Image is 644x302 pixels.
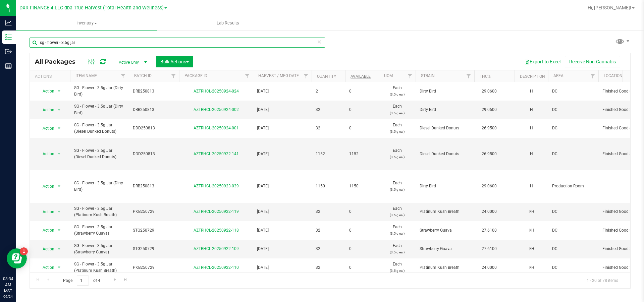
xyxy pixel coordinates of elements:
[383,103,412,116] span: Each
[194,246,239,251] a: AZTRHCL-20250922-109
[133,264,175,271] span: PKB250729
[194,152,239,156] a: AZTRHCL-20250922-141
[383,267,412,274] p: (3.5 g ea.)
[133,227,175,234] span: STG250729
[258,73,299,78] a: Harvest / Mfg Date
[565,56,620,67] button: Receive Non-Cannabis
[383,128,412,135] p: (3.5 g ea.)
[478,263,500,273] span: 24.0000
[520,74,545,79] a: Description
[420,208,470,215] span: Platinum Kush Breath
[316,88,341,95] span: 2
[316,246,341,252] span: 32
[383,180,412,193] span: Each
[587,70,598,82] a: Filter
[77,276,89,286] input: 1
[74,180,125,193] span: SG - Flower - 3.5g Jar (Dirty Bird)
[478,226,500,235] span: 27.6100
[420,125,470,131] span: Diesel Dunked Donuts
[520,56,565,67] button: Export to Excel
[552,125,594,131] span: DC
[133,107,175,113] span: DRB250813
[316,227,341,234] span: 32
[478,149,500,159] span: 26.9500
[55,149,63,159] span: select
[552,183,594,189] span: Production Room
[55,244,63,254] span: select
[156,56,193,67] button: Bulk Actions
[552,208,594,215] span: DC
[242,70,253,82] a: Filter
[30,38,325,48] input: Search Package ID, Item Name, SKU, Lot or Part Number...
[121,276,130,285] a: Go to the last page
[194,265,239,270] a: AZTRHCL-20250922-110
[37,226,55,235] span: Action
[420,246,470,252] span: Strawberry Guava
[604,73,623,78] a: Location
[552,151,594,157] span: DC
[383,261,412,274] span: Each
[316,264,341,271] span: 32
[383,110,412,116] p: (3.5 g ea.)
[35,74,67,79] div: Actions
[160,59,189,64] span: Bulk Actions
[5,19,12,26] inline-svg: Analytics
[349,125,375,131] span: 0
[157,16,299,30] a: Lab Results
[420,151,470,157] span: Diesel Dunked Donuts
[55,182,63,191] span: select
[383,243,412,255] span: Each
[519,208,544,216] div: I/H
[519,150,544,158] div: H
[55,124,63,133] span: select
[349,88,375,95] span: 0
[74,85,125,98] span: SG - Flower - 3.5g Jar (Dirty Bird)
[552,264,594,271] span: DC
[35,58,82,65] span: All Packages
[55,86,63,96] span: select
[74,205,125,218] span: SG - Flower - 3.5g Jar (Platinum Kush Breath)
[316,151,341,157] span: 1152
[7,248,27,268] iframe: Resource center
[349,183,375,189] span: 1150
[19,5,164,11] span: DXR FINANCE 4 LLC dba True Harvest (Total Health and Wellness)
[463,70,474,82] a: Filter
[257,264,308,271] span: [DATE]
[420,183,470,189] span: Dirty Bird
[3,276,13,294] p: 08:34 AM MST
[194,228,239,233] a: AZTRHCL-20250922-118
[420,88,470,95] span: Dirty Bird
[74,261,125,274] span: SG - Flower - 3.5g Jar (Platinum Kush Breath)
[37,207,55,217] span: Action
[316,125,341,131] span: 32
[194,89,239,94] a: AZTRHCL-20250924-024
[257,151,308,157] span: [DATE]
[194,107,239,112] a: AZTRHCL-20250924-002
[349,151,375,157] span: 1152
[316,183,341,189] span: 1150
[133,151,175,157] span: DDD250813
[552,88,594,95] span: DC
[257,107,308,113] span: [DATE]
[37,124,55,133] span: Action
[519,245,544,253] div: I/H
[349,208,375,215] span: 0
[519,182,544,190] div: H
[194,126,239,130] a: AZTRHCL-20250924-001
[316,107,341,113] span: 32
[478,105,500,115] span: 29.0600
[194,184,239,188] a: AZTRHCL-20250923-039
[75,73,97,78] a: Item Name
[384,73,393,78] a: UOM
[349,227,375,234] span: 0
[110,276,120,285] a: Go to the next page
[37,86,55,96] span: Action
[5,48,12,55] inline-svg: Outbound
[383,212,412,218] p: (3.5 g ea.)
[478,123,500,133] span: 26.9500
[552,227,594,234] span: DC
[316,208,341,215] span: 32
[519,124,544,132] div: H
[478,86,500,96] span: 29.0600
